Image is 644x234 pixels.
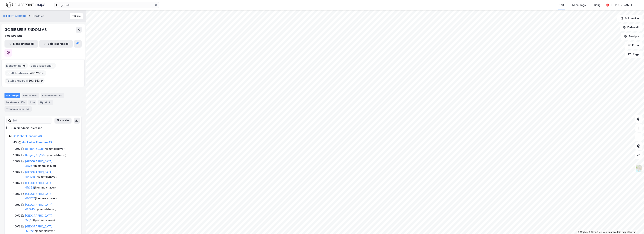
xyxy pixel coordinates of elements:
div: 100% [13,147,20,151]
button: Filter [625,42,643,49]
a: [GEOGRAPHIC_DATA], 42/245 [25,203,53,211]
div: Eiendommer : [5,63,28,69]
div: ( hjemmelshaver ) [25,181,77,190]
div: 929 703 766 [4,34,22,39]
div: ( hjemmelshaver ) [25,153,66,157]
div: 100% [13,170,20,174]
button: Eiendomstabell [4,40,38,48]
div: Mine Tags [572,3,586,7]
div: Kontrollprogram for chat [625,216,644,234]
a: [GEOGRAPHIC_DATA], 158/18 [25,214,53,222]
a: OpenStreetMap [589,231,607,233]
div: Gårdeier [33,14,44,18]
div: Eiendommer [41,93,64,98]
input: Søk på adresse, matrikkel, gårdeiere, leietakere eller personer [59,2,154,8]
a: Bergen, 40/38 [25,147,44,150]
button: Ekspander [54,118,72,124]
div: Transaksjoner [4,106,32,112]
a: Mapbox [578,231,588,233]
span: 263 243 ㎡ [28,78,43,83]
button: Datasett [620,24,643,31]
div: Aksjonærer [22,93,39,98]
button: Tilbake [70,13,83,19]
div: ( hjemmelshaver ) [25,192,77,201]
div: Totalt tomteareal : [5,70,46,76]
button: Bokmerker [617,15,643,22]
div: Bolig [594,3,601,7]
div: Info [28,100,36,105]
div: GC RIEBER EIENDOM AS [4,27,48,33]
div: 100% [13,213,20,218]
a: [GEOGRAPHIC_DATA], 41/247 [25,160,53,167]
div: 100% [13,153,20,157]
div: Totalt byggareal : [5,78,45,84]
input: Søk [11,118,52,123]
div: [PERSON_NAME] [611,3,632,7]
div: 100% [13,181,20,185]
div: Portefølje [4,93,20,98]
a: Gc Rieber Eiendom AS [22,141,52,144]
a: Gc Rieber Eiendom AS [13,134,42,138]
button: Analyse [621,33,643,40]
a: [GEOGRAPHIC_DATA], 158/22 [25,225,53,233]
div: 4% [13,140,17,145]
div: 100% [13,159,20,164]
button: Tags [625,51,643,58]
div: 100% [13,203,20,207]
div: Leietakere [4,100,27,105]
span: 1 [53,63,54,68]
div: Kun eiendoms-eierskap [11,126,42,130]
a: [GEOGRAPHIC_DATA], 40/1258 [25,171,53,178]
div: ( hjemmelshaver ) [25,203,77,212]
a: [GEOGRAPHIC_DATA], 40/1517 [25,192,53,200]
button: Leietakertabell [39,40,73,48]
img: Z [635,165,642,172]
img: logo.f888ab2527a4732fd821a326f86c7f29.svg [6,2,45,8]
div: Leide lokasjoner : [29,63,56,69]
a: Bergen, 40/150 [25,154,45,157]
div: 100% [13,224,20,229]
div: 8 [48,100,52,104]
div: ( hjemmelshaver ) [25,213,77,222]
iframe: Chat Widget [625,216,644,234]
div: ( hjemmelshaver ) [25,147,65,151]
div: ( hjemmelshaver ) [25,159,77,168]
div: 150 [25,107,30,111]
div: Styret [38,100,53,105]
button: [STREET_ADDRESS] [3,14,28,18]
div: ( hjemmelshaver ) [25,224,77,233]
span: 496 203 ㎡ [30,71,45,75]
div: 199 [20,100,25,104]
div: 100% [13,192,20,196]
div: ( hjemmelshaver ) [25,170,77,179]
a: Improve this map [608,231,626,233]
div: Kart [559,3,564,7]
a: [GEOGRAPHIC_DATA], 41/362 [25,181,53,189]
span: 61 [23,63,26,68]
div: 61 [58,94,62,97]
